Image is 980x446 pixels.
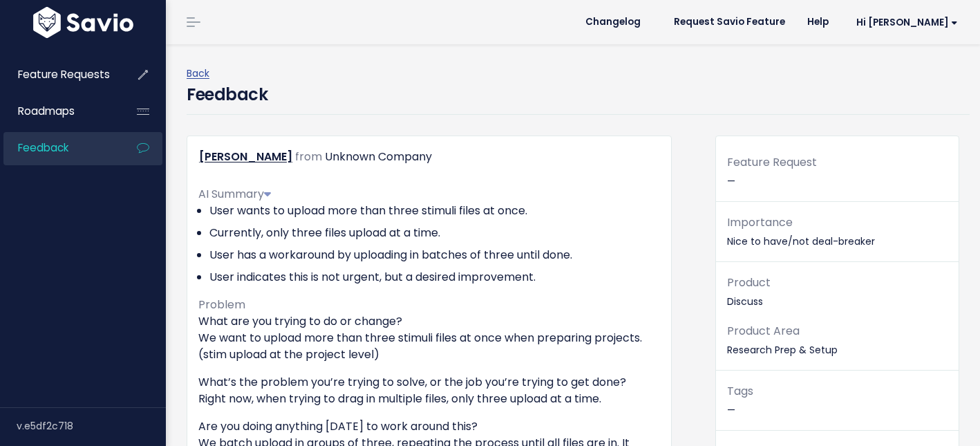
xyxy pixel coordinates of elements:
[18,67,110,82] span: Feature Requests
[727,213,948,250] p: Nice to have/not deal-breaker
[3,59,115,91] a: Feature Requests
[3,132,115,164] a: Feedback
[17,408,166,444] div: v.e5df2c718
[856,17,958,28] span: Hi [PERSON_NAME]
[198,297,245,313] span: Problem
[716,153,959,202] div: —
[727,383,753,399] span: Tags
[663,12,796,32] a: Request Savio Feature
[209,269,660,286] li: User indicates this is not urgent, but a desired improvement.
[187,66,209,80] a: Back
[325,147,432,167] div: Unknown Company
[727,323,800,339] span: Product Area
[727,154,817,170] span: Feature Request
[198,313,660,363] p: What are you trying to do or change? We want to upload more than three stimuli files at once when...
[727,382,948,419] p: —
[727,273,948,310] p: Discuss
[209,203,660,219] li: User wants to upload more than three stimuli files at once.
[295,149,322,165] span: from
[727,214,793,230] span: Importance
[198,374,660,407] p: What’s the problem you’re trying to solve, or the job you’re trying to get done? Right now, when ...
[30,7,137,38] img: logo-white.9d6f32f41409.svg
[18,140,68,155] span: Feedback
[198,186,271,202] span: AI Summary
[796,12,840,32] a: Help
[18,104,75,118] span: Roadmaps
[840,12,969,33] a: Hi [PERSON_NAME]
[585,17,641,27] span: Changelog
[3,95,115,127] a: Roadmaps
[727,322,948,359] p: Research Prep & Setup
[187,82,267,107] h4: Feedback
[727,275,771,290] span: Product
[209,247,660,263] li: User has a workaround by uploading in batches of three until done.
[209,225,660,241] li: Currently, only three files upload at a time.
[199,149,292,165] a: [PERSON_NAME]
